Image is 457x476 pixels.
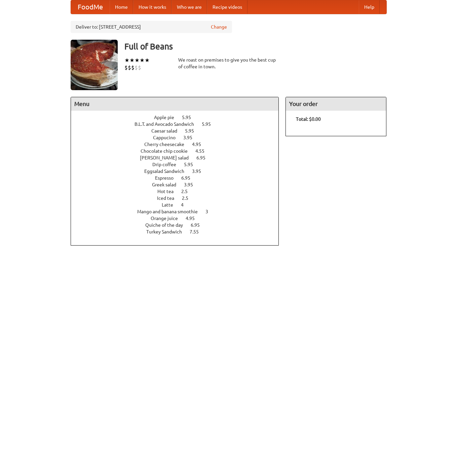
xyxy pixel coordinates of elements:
span: 2.5 [182,195,195,201]
span: Apple pie [154,115,181,120]
span: 4 [181,202,190,208]
span: Iced tea [157,195,181,201]
span: Quiche of the day [145,222,190,228]
span: Eggsalad Sandwich [144,169,191,174]
span: Turkey Sandwich [146,229,189,234]
span: 4.95 [192,142,208,147]
span: 4.55 [195,148,211,154]
span: Orange juice [151,216,185,221]
a: Recipe videos [207,0,247,14]
a: FoodMe [71,0,110,14]
a: Cappucino 3.95 [153,135,205,140]
a: Hot tea 2.5 [157,189,200,194]
span: 6.95 [191,222,206,228]
a: Turkey Sandwich 7.55 [146,229,211,234]
h4: Menu [71,97,279,111]
li: ★ [135,57,140,64]
span: Espresso [155,175,180,181]
li: $ [131,64,135,71]
a: Orange juice 4.95 [151,216,207,221]
li: ★ [124,57,129,64]
span: 3 [205,209,215,214]
li: $ [138,64,141,71]
span: Cherry cheesecake [144,142,191,147]
span: Mango and banana smoothie [137,209,204,214]
span: 5.95 [184,162,200,167]
li: $ [128,64,131,71]
span: Drip coffee [152,162,183,167]
a: Eggsalad Sandwich 3.95 [144,169,214,174]
span: 5.95 [202,121,218,127]
span: 5.95 [185,128,201,134]
a: Quiche of the day 6.95 [145,222,212,228]
li: ★ [145,57,150,64]
span: Chocolate chip cookie [141,148,194,154]
a: Cherry cheesecake 4.95 [144,142,214,147]
li: $ [135,64,138,71]
div: We roast on premises to give you the best cup of coffee in town. [178,57,279,70]
span: 4.95 [186,216,201,221]
a: Who we are [172,0,207,14]
a: B.L.T. and Avocado Sandwich 5.95 [135,121,223,127]
span: 5.95 [182,115,198,120]
span: Latte [162,202,180,208]
h4: Your order [286,97,386,111]
span: Caesar salad [151,128,184,134]
li: ★ [129,57,135,64]
h3: Full of Beans [124,40,387,53]
span: 7.55 [190,229,205,234]
a: Iced tea 2.5 [157,195,201,201]
span: 3.95 [192,169,208,174]
a: Espresso 6.95 [155,175,203,181]
a: Help [359,0,380,14]
span: 6.95 [196,155,212,160]
span: Greek salad [152,182,183,187]
a: How it works [133,0,172,14]
div: Deliver to: [STREET_ADDRESS] [71,21,232,33]
span: Hot tea [157,189,180,194]
a: Chocolate chip cookie 4.55 [141,148,217,154]
span: B.L.T. and Avocado Sandwich [135,121,201,127]
span: Cappucino [153,135,182,140]
span: 6.95 [181,175,197,181]
a: Greek salad 3.95 [152,182,205,187]
a: Home [110,0,133,14]
img: angular.jpg [71,40,118,90]
span: 3.95 [183,135,199,140]
a: Drip coffee 5.95 [152,162,205,167]
b: Total: $0.00 [296,116,321,122]
span: 3.95 [184,182,200,187]
a: Change [211,24,227,30]
a: Latte 4 [162,202,196,208]
a: Mango and banana smoothie 3 [137,209,221,214]
a: Caesar salad 5.95 [151,128,206,134]
span: 2.5 [181,189,194,194]
span: [PERSON_NAME] salad [140,155,195,160]
a: [PERSON_NAME] salad 6.95 [140,155,218,160]
li: ★ [140,57,145,64]
li: $ [124,64,128,71]
a: Apple pie 5.95 [154,115,203,120]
